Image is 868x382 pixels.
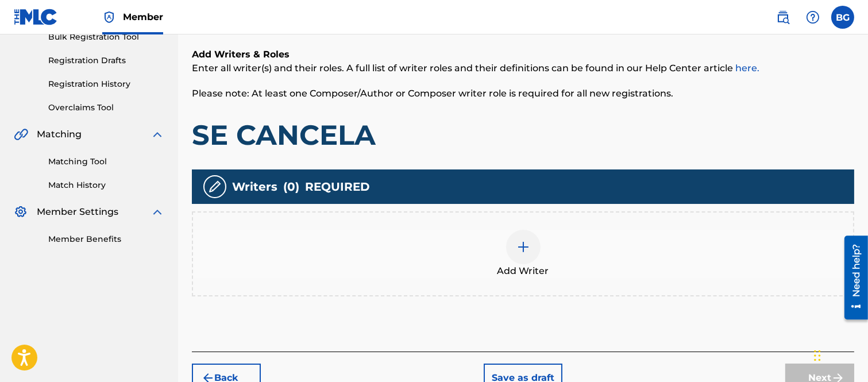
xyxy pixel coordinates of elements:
[37,205,118,219] span: Member Settings
[232,178,277,195] span: Writers
[151,205,164,219] img: expand
[283,178,299,195] span: ( 0 )
[192,88,673,99] span: Please note: At least one Composer/Author or Composer writer role is required for all new registr...
[208,180,222,194] img: writers
[192,118,854,152] h1: SE CANCELA
[516,240,530,254] img: add
[735,63,759,74] a: here.
[836,231,868,324] iframe: Resource Center
[801,6,824,29] div: Help
[811,327,868,382] div: Widget de chat
[14,128,28,141] img: Matching
[48,102,164,114] a: Overclaims Tool
[48,78,164,90] a: Registration History
[192,48,854,61] h6: Add Writers & Roles
[192,63,759,74] span: Enter all writer(s) and their roles. A full list of writer roles and their definitions can be fou...
[14,205,28,219] img: Member Settings
[48,233,164,245] a: Member Benefits
[14,9,58,25] img: MLC Logo
[48,31,164,43] a: Bulk Registration Tool
[37,128,82,141] span: Matching
[776,10,790,24] img: search
[811,327,868,382] iframe: Chat Widget
[831,6,854,29] div: User Menu
[806,10,820,24] img: help
[48,179,164,191] a: Match History
[48,156,164,168] a: Matching Tool
[305,178,370,195] span: REQUIRED
[814,338,821,373] div: Arrastrar
[102,10,116,24] img: Top Rightsholder
[151,128,164,141] img: expand
[48,55,164,67] a: Registration Drafts
[771,6,794,29] a: Public Search
[123,10,163,24] span: Member
[497,264,549,278] span: Add Writer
